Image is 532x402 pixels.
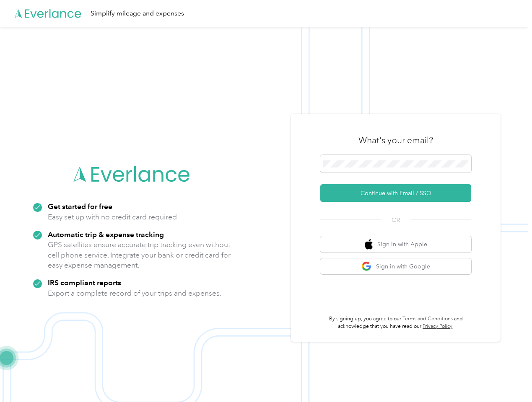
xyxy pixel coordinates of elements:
p: Easy set up with no credit card required [48,212,177,222]
strong: IRS compliant reports [48,278,121,287]
h3: What's your email? [358,134,433,146]
img: apple logo [365,239,373,250]
span: OR [381,216,410,224]
img: google logo [361,261,372,272]
strong: Get started for free [48,202,112,211]
strong: Automatic trip & expense tracking [48,230,164,239]
button: Continue with Email / SSO [320,184,471,202]
button: apple logoSign in with Apple [320,236,471,253]
p: GPS satellites ensure accurate trip tracking even without cell phone service. Integrate your bank... [48,240,231,271]
div: Simplify mileage and expenses [91,8,184,19]
a: Privacy Policy [423,323,452,330]
a: Terms and Conditions [402,316,453,322]
p: Export a complete record of your trips and expenses. [48,288,221,299]
p: By signing up, you agree to our and acknowledge that you have read our . [320,315,471,330]
button: google logoSign in with Google [320,258,471,275]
